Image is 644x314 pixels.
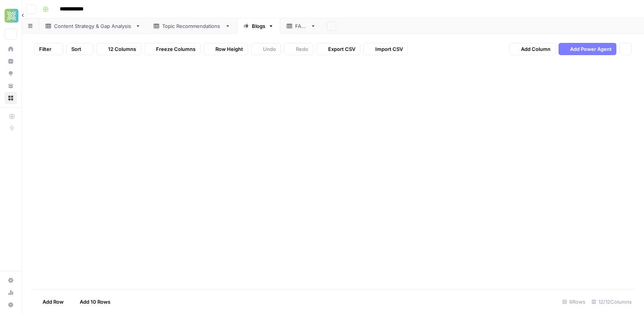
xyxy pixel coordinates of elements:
a: Opportunities [5,67,17,80]
span: Add 10 Rows [80,298,110,306]
span: Add Column [521,45,550,53]
span: Add Row [43,298,64,306]
a: Content Strategy & Gap Analysis [39,18,147,34]
button: Help + Support [5,299,17,311]
a: Browse [5,92,17,104]
button: Add Row [31,296,68,308]
a: Home [5,43,17,55]
button: Row Height [204,43,248,55]
a: Blogs [237,18,280,34]
div: Content Strategy & Gap Analysis [54,22,132,30]
button: 12 Columns [96,43,141,55]
button: Add Column [509,43,555,55]
a: Your Data [5,80,17,92]
span: Export CSV [328,45,355,53]
span: Sort [71,45,81,53]
div: Topic Recommendations [162,22,222,30]
a: Insights [5,55,17,67]
a: Topic Recommendations [147,18,237,34]
a: FAQs [280,18,322,34]
button: Export CSV [316,43,360,55]
button: Import CSV [363,43,408,55]
a: Usage [5,286,17,299]
button: Workspace: Xponent21 [5,6,17,25]
span: Import CSV [375,45,403,53]
img: Xponent21 Logo [5,9,18,23]
button: Add 10 Rows [68,296,115,308]
span: Row Height [215,45,243,53]
button: Undo [251,43,281,55]
div: Blogs [252,22,265,30]
button: Add Power Agent [559,43,616,55]
div: 12/12 Columns [588,296,635,308]
button: Freeze Columns [144,43,200,55]
span: Undo [263,45,276,53]
span: Redo [296,45,308,53]
button: Filter [34,43,63,55]
span: Filter [39,45,51,53]
button: Sort [66,43,93,55]
button: Redo [284,43,313,55]
div: FAQs [295,22,307,30]
span: Freeze Columns [156,45,195,53]
a: Settings [5,274,17,286]
span: 12 Columns [108,45,136,53]
span: Add Power Agent [570,45,612,53]
div: 6 Rows [559,296,588,308]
